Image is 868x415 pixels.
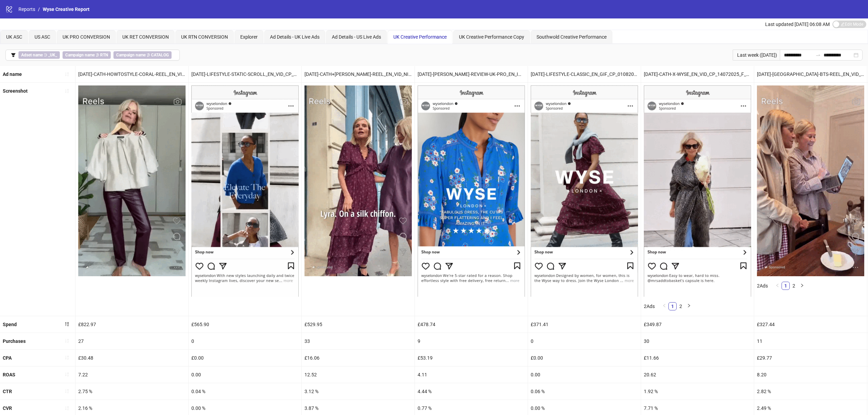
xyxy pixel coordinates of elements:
span: Ad Details - US Live Ads [332,34,381,40]
b: Adset name [21,53,43,57]
span: filter [11,53,16,57]
span: 2 Ads [757,283,768,289]
div: 30 [641,333,754,349]
a: 1 [669,303,676,310]
img: Screenshot 120229918287050055 [78,85,186,276]
div: [DATE]-[GEOGRAPHIC_DATA]-BTS-REEL_EN_VID_NI_20082025_F_CC_SC8_USP11_LOFI [754,66,867,82]
li: Previous Page [773,282,782,290]
b: Spend [3,322,17,327]
span: US ASC [35,34,50,40]
div: 1.92 % [641,383,754,400]
li: Next Page [798,282,806,290]
div: 2.82 % [754,383,867,400]
div: 0.04 % [189,383,301,400]
span: ∌ [113,51,172,59]
span: Wyse Creative Report [43,6,90,12]
a: 2 [677,303,684,310]
a: 2 [790,282,798,290]
b: Campaign name [116,53,146,57]
div: 7.22 [76,366,188,383]
span: right [800,283,804,287]
b: _UK_ [48,53,57,57]
button: left [773,282,782,290]
div: 27 [76,333,188,349]
span: sort-ascending [65,372,69,377]
span: UK PRO CONVERSION [63,34,110,40]
img: Screenshot 120229918285570055 [304,85,412,276]
a: Reports [17,5,37,13]
span: swap-right [815,52,821,58]
div: 33 [302,333,415,349]
div: £11.66 [641,350,754,366]
span: sort-ascending [65,72,69,77]
li: / [38,5,40,13]
div: [DATE]-CATH-X-WYSE_EN_VID_CP_14072025_F_CC_SC1_None_NEWSEASON [641,66,754,82]
button: right [685,302,693,310]
span: ∌ [63,51,111,59]
span: left [662,304,666,308]
img: Screenshot 120229434603950055 [191,85,299,296]
img: Screenshot 120227631583960055 [644,85,751,296]
b: CATALOG [151,53,169,57]
div: [DATE]-CATH-HOWTOSTYLE-CORAL-REEL_EN_VID_CP_12082025_F_CC_SC13_USP7_ECOM [76,66,188,82]
div: £16.06 [302,350,415,366]
b: CVR [3,405,12,411]
div: £565.90 [189,316,301,333]
li: 1 [668,302,677,310]
button: right [798,282,806,290]
span: sort-ascending [65,355,69,360]
button: Adset name ∋ _UK_Campaign name ∌ RTNCampaign name ∌ CATALOG [5,50,180,61]
span: UK Creative Performance [393,34,447,40]
div: £822.97 [76,316,188,333]
div: 8.20 [754,366,867,383]
div: 20.62 [641,366,754,383]
div: £30.48 [76,350,188,366]
b: Purchases [3,338,26,344]
div: 0.00 [189,366,301,383]
b: Ad name [3,71,22,77]
li: 1 [782,282,790,290]
div: 9 [415,333,528,349]
span: right [687,304,691,308]
span: sort-ascending [65,338,69,343]
div: £529.95 [302,316,415,333]
span: ∋ [18,51,60,59]
div: 0 [189,333,301,349]
div: £478.74 [415,316,528,333]
span: 2 Ads [644,304,655,309]
span: Southwold Creative Performance [537,34,607,40]
div: £29.77 [754,350,867,366]
button: left [660,302,668,310]
div: 0.06 % [528,383,641,400]
span: sort-ascending [65,389,69,393]
img: Screenshot 120229434618520055 [531,85,638,296]
span: sort-ascending [65,89,69,93]
span: UK RET CONVERSION [122,34,169,40]
b: Campaign name [65,53,95,57]
span: UK RTN CONVERSION [181,34,228,40]
div: £0.00 [189,350,301,366]
span: UK ASC [6,34,22,40]
b: RTN [100,53,108,57]
div: £371.41 [528,316,641,333]
div: [DATE]-LIFESTYLE-CLASSIC_EN_GIF_CP_01082025_F_CC_SC24_None_TOF [528,66,641,82]
span: left [775,283,779,287]
div: [DATE]-[PERSON_NAME]-REVIEW-UK-PRO_EN_IMG_CP_28072025_F_CC_SC9_None_NEWSEASON [415,66,528,82]
span: sort-descending [65,322,69,326]
div: Last week ([DATE]) [733,50,780,61]
span: Last updated [DATE] 06:08 AM [765,22,830,27]
span: UK Creative Performance Copy [459,34,524,40]
span: Explorer [240,34,258,40]
div: £349.87 [641,316,754,333]
div: [DATE]-LIFESTYLE-STATIC-SCROLL_EN_VID_CP_01082025_F_CC_SC17_USP11_TOF [189,66,301,82]
div: 4.44 % [415,383,528,400]
div: £0.00 [528,350,641,366]
div: £53.19 [415,350,528,366]
b: CPA [3,355,12,361]
div: [DATE]-CATH+[PERSON_NAME]-REEL_EN_VID_NI_12082025_F_CC_SC13_USP7_ECOM [302,66,415,82]
div: 11 [754,333,867,349]
li: 2 [677,302,685,310]
span: to [815,52,821,58]
img: Screenshot 120229138606330055 [418,85,525,296]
